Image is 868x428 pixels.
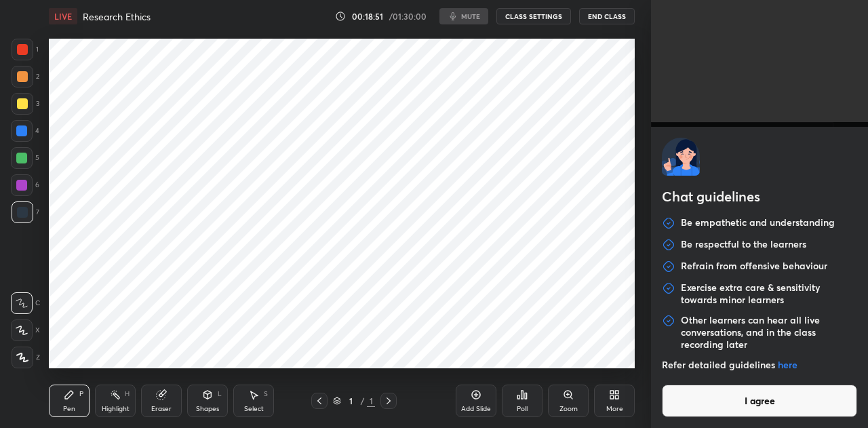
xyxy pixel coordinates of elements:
[12,347,40,368] div: Z
[662,385,857,417] button: I agree
[681,238,806,252] p: Be respectful to the learners
[11,174,39,196] div: 6
[218,391,222,397] div: L
[264,391,268,397] div: S
[367,395,375,407] div: 1
[606,406,623,412] div: More
[12,201,39,223] div: 7
[662,359,857,371] p: Refer detailed guidelines
[196,406,219,412] div: Shapes
[83,10,151,23] h4: Research Ethics
[681,260,827,273] p: Refrain from offensive behaviour
[681,216,835,230] p: Be empathetic and understanding
[496,8,571,24] button: CLASS SETTINGS
[360,397,364,405] div: /
[63,406,75,412] div: Pen
[12,93,39,115] div: 3
[662,187,857,210] h2: Chat guidelines
[559,406,578,412] div: Zoom
[11,319,40,341] div: X
[49,8,77,24] div: LIVE
[79,391,83,397] div: P
[681,314,857,351] p: Other learners can hear all live conversations, and in the class recording later
[344,397,357,405] div: 1
[778,358,797,371] a: here
[681,281,857,306] p: Exercise extra care & sensitivity towards minor learners
[12,39,39,60] div: 1
[244,406,264,412] div: Select
[11,147,39,169] div: 5
[11,292,40,314] div: C
[11,120,39,142] div: 4
[517,406,528,412] div: Poll
[151,406,172,412] div: Eraser
[102,406,130,412] div: Highlight
[12,66,39,87] div: 2
[125,391,130,397] div: H
[461,406,491,412] div: Add Slide
[579,8,635,24] button: End Class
